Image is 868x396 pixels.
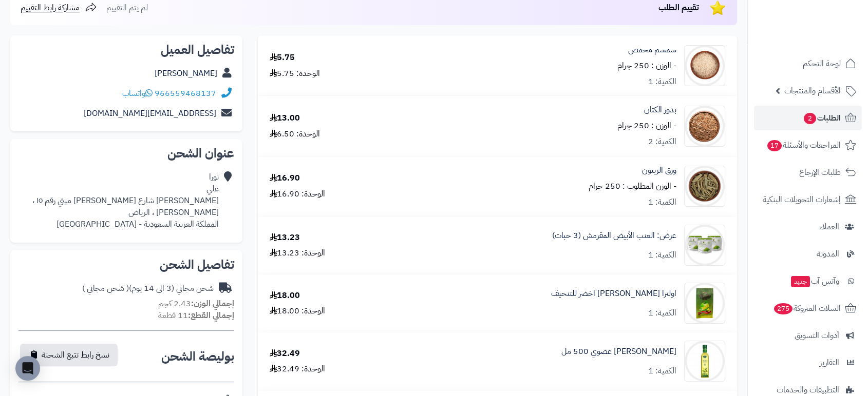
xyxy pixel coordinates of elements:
[774,303,792,314] span: 275
[685,166,725,207] img: 1639898650-Olive%20Leaves-90x90.jpg
[754,296,862,321] a: السلات المتروكة275
[270,363,325,375] div: الوحدة: 32.49
[763,192,841,207] span: إشعارات التحويلات البنكية
[18,259,234,271] h2: تفاصيل الشحن
[270,290,300,302] div: 18.00
[754,323,862,348] a: أدوات التسويق
[551,288,676,300] a: اولترا [PERSON_NAME] اخضر للتنحيف
[42,349,109,361] span: نسخ رابط تتبع الشحنة
[155,67,217,80] a: [PERSON_NAME]
[773,301,841,315] span: السلات المتروكة
[648,307,676,319] div: الكمية: 1
[644,104,676,116] a: بذور الكتان
[32,171,219,230] div: نورا علي [PERSON_NAME] شارع [PERSON_NAME] مبني رقم ١٥ ، [PERSON_NAME] ، الرياض المملكة العربية ال...
[270,348,300,360] div: 32.49
[685,45,725,86] img: 1628238298-Sesame%20(Roasted)-90x90.jpg
[817,247,839,261] span: المدونة
[685,283,725,324] img: 1728017782-Ultra%20Slim%20Tea-90x90.jpg
[799,165,841,180] span: طلبات الإرجاع
[798,27,858,49] img: logo-2.png
[270,68,320,80] div: الوحدة: 5.75
[790,274,839,288] span: وآتس آب
[617,120,676,132] small: - الوزن : 250 جرام
[84,107,216,120] a: [EMAIL_ADDRESS][DOMAIN_NAME]
[754,242,862,266] a: المدونة
[270,112,300,124] div: 13.00
[648,249,676,261] div: الكمية: 1
[18,44,234,56] h2: تفاصيل العميل
[795,328,839,343] span: أدوات التسويق
[191,298,234,310] strong: إجمالي الوزن:
[15,356,40,381] div: Open Intercom Messenger
[754,106,862,130] a: الطلبات2
[648,365,676,377] div: الكمية: 1
[685,106,725,147] img: 1628249871-Flax%20Seeds-90x90.jpg
[658,2,699,14] span: تقييم الطلب
[791,276,810,287] span: جديد
[784,84,841,98] span: الأقسام والمنتجات
[270,52,295,64] div: 5.75
[754,214,862,239] a: العملاء
[754,133,862,157] a: المراجعات والأسئلة17
[270,188,325,200] div: الوحدة: 16.90
[270,305,325,317] div: الوحدة: 18.00
[642,165,676,176] a: ورق الزيتون
[552,230,676,242] a: عرض: العنب الأبيض المقرمش (3 حبات)
[161,350,234,363] h2: بوليصة الشحن
[158,298,234,310] small: 2.43 كجم
[158,309,234,322] small: 11 قطعة
[270,247,325,259] div: الوحدة: 13.23
[754,51,862,76] a: لوحة التحكم
[21,2,80,14] span: مشاركة رابط التقييم
[767,140,782,151] span: 17
[766,138,841,152] span: المراجعات والأسئلة
[270,128,320,140] div: الوحدة: 6.50
[648,76,676,88] div: الكمية: 1
[82,283,214,294] div: شحن مجاني (3 الى 14 يوم)
[122,87,153,100] a: واتساب
[20,344,118,366] button: نسخ رابط تتبع الشحنة
[617,60,676,72] small: - الوزن : 250 جرام
[820,355,839,370] span: التقارير
[628,44,676,56] a: سمسم محمص
[648,196,676,208] div: الكمية: 1
[82,282,129,294] span: ( شحن مجاني )
[21,2,97,14] a: مشاركة رابط التقييم
[589,180,676,192] small: - الوزن المطلوب : 250 جرام
[561,346,676,358] a: [PERSON_NAME] عضوي 500 مل
[155,87,216,100] a: 966559468137
[188,309,234,322] strong: إجمالي القطع:
[804,113,816,124] span: 2
[803,56,841,71] span: لوحة التحكم
[754,160,862,185] a: طلبات الإرجاع
[803,111,841,125] span: الطلبات
[754,187,862,212] a: إشعارات التحويلات البنكية
[754,350,862,375] a: التقارير
[819,220,839,234] span: العملاء
[106,2,148,14] span: لم يتم التقييم
[685,225,725,266] img: 1646160451-Grape%203%20Bundle%20v2%20(web)-90x90.jpg
[648,136,676,148] div: الكمية: 2
[270,232,300,244] div: 13.23
[685,341,725,382] img: 1736966550-Olive%20Oil%20AlJouf%20500ml-90x90.jpg
[270,172,300,184] div: 16.90
[18,147,234,160] h2: عنوان الشحن
[754,269,862,293] a: وآتس آبجديد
